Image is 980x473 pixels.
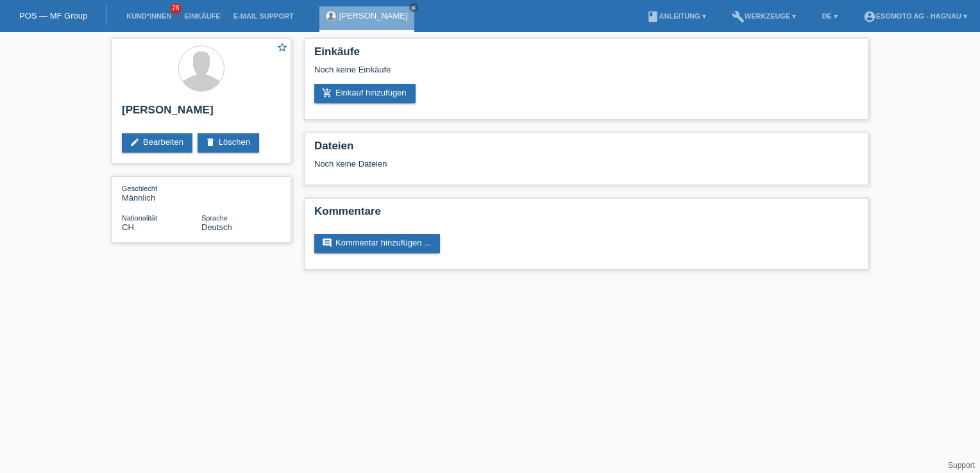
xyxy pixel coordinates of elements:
i: add_shopping_cart [322,88,332,98]
i: comment [322,238,332,248]
a: deleteLöschen [198,133,259,153]
a: close [409,3,418,12]
span: Deutsch [201,222,232,232]
a: [PERSON_NAME] [339,11,408,21]
a: account_circleEsomoto AG - Hagnau ▾ [857,12,974,20]
a: add_shopping_cartEinkauf hinzufügen [314,84,416,103]
a: commentKommentar hinzufügen ... [314,234,440,253]
a: star_border [276,42,288,55]
a: DE ▾ [815,12,843,20]
span: Schweiz [122,222,134,232]
i: close [410,4,417,11]
i: edit [130,137,140,147]
span: 26 [170,3,182,14]
div: Männlich [122,183,201,203]
i: build [732,10,745,23]
a: Einkäufe [178,12,226,20]
span: Nationalität [122,214,157,222]
span: Geschlecht [122,185,157,192]
a: E-Mail Support [227,12,300,20]
i: book [646,10,659,23]
h2: [PERSON_NAME] [122,104,281,123]
a: Support [948,461,975,470]
h2: Einkäufe [314,46,858,65]
h2: Kommentare [314,205,858,224]
i: star_border [276,42,288,53]
a: Kund*innen [120,12,178,20]
div: Noch keine Einkäufe [314,65,858,84]
div: Noch keine Dateien [314,159,706,169]
a: bookAnleitung ▾ [640,12,713,20]
a: editBearbeiten [122,133,192,153]
a: POS — MF Group [19,11,87,21]
span: Sprache [201,214,228,222]
h2: Dateien [314,140,858,159]
a: buildWerkzeuge ▾ [725,12,803,20]
i: delete [205,137,215,147]
i: account_circle [863,10,876,23]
